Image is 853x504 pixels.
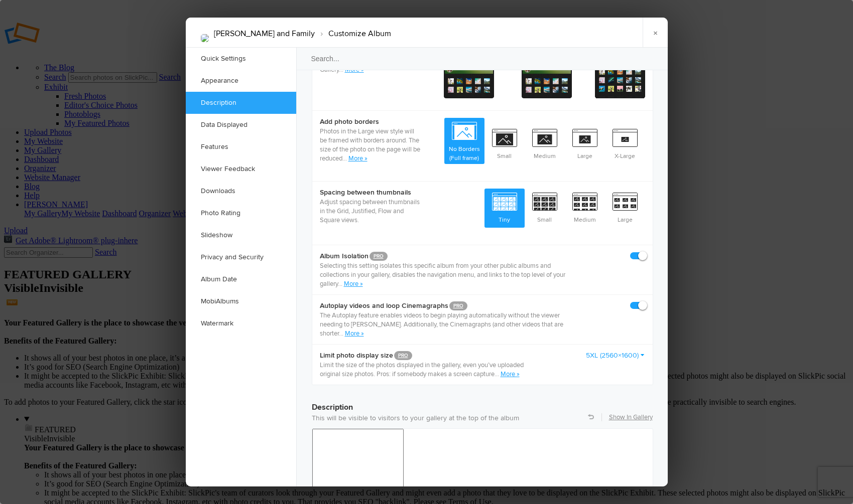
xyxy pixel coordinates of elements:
h3: Description [312,393,653,413]
a: PRO [394,351,412,360]
span: cover From gallery - dark [522,48,572,98]
a: More » [344,280,363,288]
li: [PERSON_NAME] and Family [214,25,315,42]
a: PRO [370,252,388,261]
span: Small [484,125,525,162]
b: Limit photo display size [320,351,531,361]
a: Data Displayed [186,114,296,136]
span: Small [525,189,565,226]
p: Adjust spacing between thumbnails in the Grid, Justified, Flow and Square views. [320,198,420,225]
span: Large [565,125,605,162]
a: Quick Settings [186,48,296,70]
img: skpicks-7.jpg [201,34,209,42]
span: ... [339,329,345,338]
span: Medium [565,189,605,226]
a: Watermark [186,312,296,334]
a: Downloads [186,180,296,202]
span: X-Large [605,125,645,162]
p: The Autoplay feature enables videos to begin playing automatically without the viewer needing to ... [320,311,580,338]
span: .. [339,280,344,288]
a: More » [501,370,520,378]
a: 5XL (2560×1600) [586,351,645,361]
a: Album Date [186,268,296,290]
span: Large [605,189,645,226]
b: Add photo borders [320,117,420,127]
a: Photo Rating [186,202,296,224]
span: Medium [525,125,565,162]
a: MobiAlbums [186,290,296,312]
a: Appearance [186,70,296,92]
b: Spacing between thumbnails [320,188,420,198]
a: Features [186,136,296,158]
a: Revert [588,414,594,420]
a: Description [186,92,296,114]
span: cover From gallery - dark [595,48,645,98]
span: ... [342,154,348,162]
span: cover From gallery - dark [444,48,494,98]
a: Viewer Feedback [186,158,296,180]
span: ... [495,370,501,378]
a: PRO [449,301,467,310]
a: Show In Gallery [609,413,653,422]
p: Photos in the Large view style will be framed with borders around. The size of the photo on the p... [320,127,420,163]
b: Album Isolation [320,251,580,261]
span: No Borders (Full frame) [444,118,484,164]
span: Tiny [484,189,525,226]
a: Privacy and Security [186,246,296,268]
a: More » [348,154,368,162]
li: Customize Album [315,25,391,42]
b: Autoplay videos and loop Cinemagraphs [320,301,580,311]
p: Limit the size of the photos displayed in the gallery, even you’ve uploaded original size photos.... [320,361,531,379]
input: Search... [296,47,669,70]
a: × [643,18,668,48]
a: More » [345,329,364,338]
p: Selecting this setting isolates this specific album from your other public albums and collections... [320,261,580,288]
p: This will be visible to visitors to your gallery at the top of the album [312,413,653,423]
a: Slideshow [186,224,296,246]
